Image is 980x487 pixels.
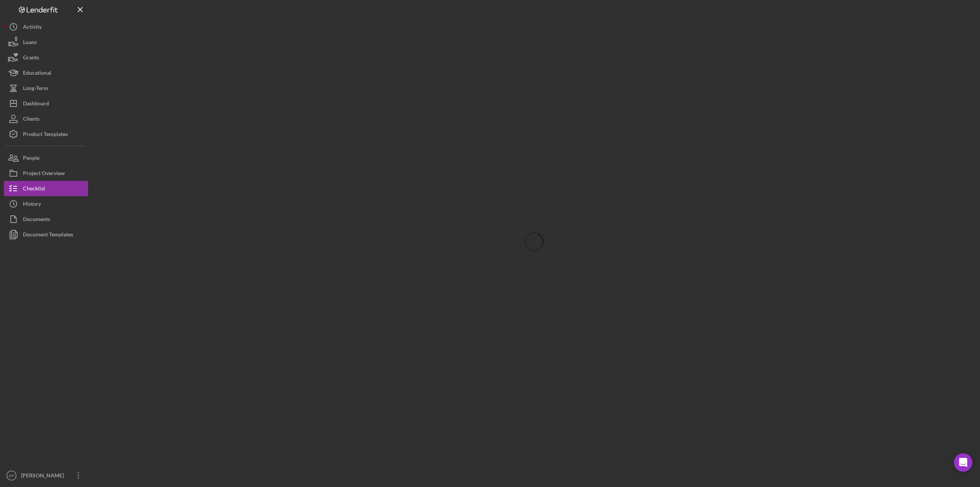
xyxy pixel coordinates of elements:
button: Documents [4,212,88,227]
div: Project Overview [23,166,65,183]
button: Clients [4,111,88,126]
button: Product Templates [4,126,88,142]
div: Open Intercom Messenger [954,453,972,472]
div: Clients [23,111,39,128]
div: Checklist [23,181,45,198]
div: Grants [23,50,39,67]
div: [PERSON_NAME] [19,468,69,485]
button: DP[PERSON_NAME] [4,468,88,483]
button: Grants [4,50,88,65]
button: Loans [4,34,88,50]
button: Educational [4,65,88,80]
div: Loans [23,34,37,52]
div: Activity [23,19,42,36]
div: Document Templates [23,227,73,244]
div: Educational [23,65,51,82]
button: Project Overview [4,166,88,181]
button: Long-Term [4,80,88,96]
div: People [23,150,39,167]
div: History [23,196,41,213]
button: Activity [4,19,88,34]
div: Product Templates [23,126,68,144]
div: Documents [23,212,50,229]
button: Checklist [4,181,88,196]
button: Document Templates [4,227,88,242]
button: People [4,150,88,166]
button: History [4,196,88,212]
text: DP [9,474,14,478]
button: Dashboard [4,96,88,111]
div: Long-Term [23,80,48,98]
div: Dashboard [23,96,49,113]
